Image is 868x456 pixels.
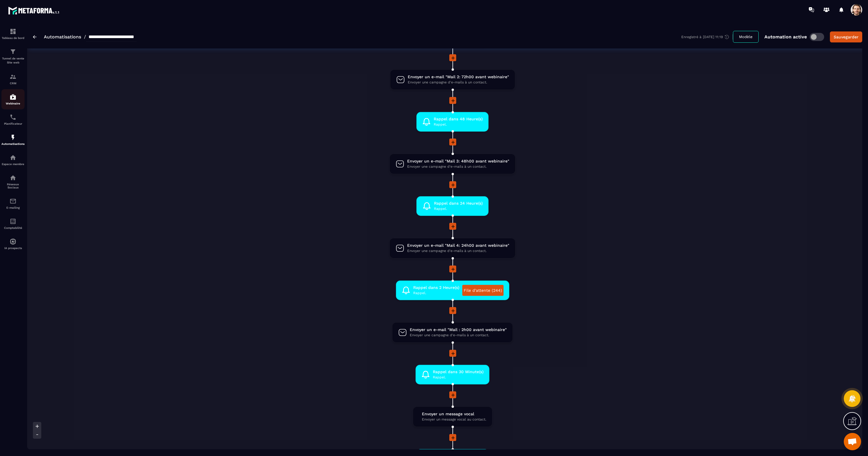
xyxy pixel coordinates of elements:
p: Tunnel de vente Site web [1,57,25,65]
p: CRM [1,82,25,85]
span: Envoyer une campagne d'e-mails à un contact. [410,332,507,338]
a: Mở cuộc trò chuyện [844,433,861,450]
button: Sauvegarder [830,31,862,42]
span: Rappel. [434,122,483,127]
span: Envoyer une campagne d'e-mails à un contact. [408,80,509,85]
a: Automatisations [44,34,81,40]
span: / [84,34,86,40]
img: automations [10,134,16,141]
img: logo [8,5,60,16]
img: formation [10,48,16,55]
div: Enregistré à [681,34,733,40]
span: Envoyer un message vocal [422,411,486,417]
span: Rappel. [433,375,484,380]
span: Rappel dans 2 Heure(s) [413,285,459,290]
a: formationformationTunnel de vente Site web [1,44,25,69]
p: Automation active [764,34,807,40]
a: formationformationCRM [1,69,25,89]
span: Envoyer un e-mail "Mail 4: 24h00 avant webinaire" [407,243,509,248]
div: Sauvegarder [834,34,858,40]
span: Rappel. [413,290,459,296]
a: schedulerschedulerPlanificateur [1,109,25,130]
a: automationsautomationsWebinaire [1,89,25,109]
a: automationsautomationsAutomatisations [1,130,25,150]
span: Rappel dans 24 Heure(s) [434,201,483,206]
a: emailemailE-mailing [1,193,25,214]
p: Webinaire [1,102,25,105]
p: Planificateur [1,122,25,125]
img: formation [10,73,16,80]
span: Envoyer un e-mail "Mail 3: 48h00 avant webinaire" [407,158,509,164]
p: E-mailing [1,206,25,209]
a: automationsautomationsEspace membre [1,150,25,170]
span: Envoyer un e-mail "Mail : 2h00 avant webinaire" [410,327,507,332]
span: Envoyer une campagne d'e-mails à un contact. [407,164,509,169]
a: social-networksocial-networkRéseaux Sociaux [1,170,25,193]
button: Modèle [733,31,759,43]
span: Rappel dans 30 Minute(s) [433,369,484,375]
img: scheduler [10,114,16,121]
img: accountant [10,218,16,225]
span: Rappel. [434,206,483,212]
p: Réseaux Sociaux [1,183,25,189]
img: automations [10,238,16,245]
p: Espace membre [1,162,25,166]
img: formation [10,28,16,35]
img: email [10,198,16,205]
img: social-network [10,174,16,181]
a: accountantaccountantComptabilité [1,214,25,234]
p: Comptabilité [1,226,25,229]
p: Automatisations [1,142,25,145]
p: [DATE] 11:19 [703,35,723,39]
span: Envoyer un message vocal au contact. [422,417,486,422]
img: automations [10,154,16,161]
span: Rappel dans 48 Heure(s) [434,116,483,122]
a: formationformationTableau de bord [1,24,25,44]
span: Envoyer une campagne d'e-mails à un contact. [407,248,509,254]
img: arrow [33,35,37,39]
p: Tableau de bord [1,36,25,40]
img: automations [10,94,16,100]
a: File d'attente (244) [462,285,504,296]
p: IA prospects [1,246,25,250]
span: Envoyer un e-mail "Mail 2: 72h00 avant webinaire" [408,74,509,80]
